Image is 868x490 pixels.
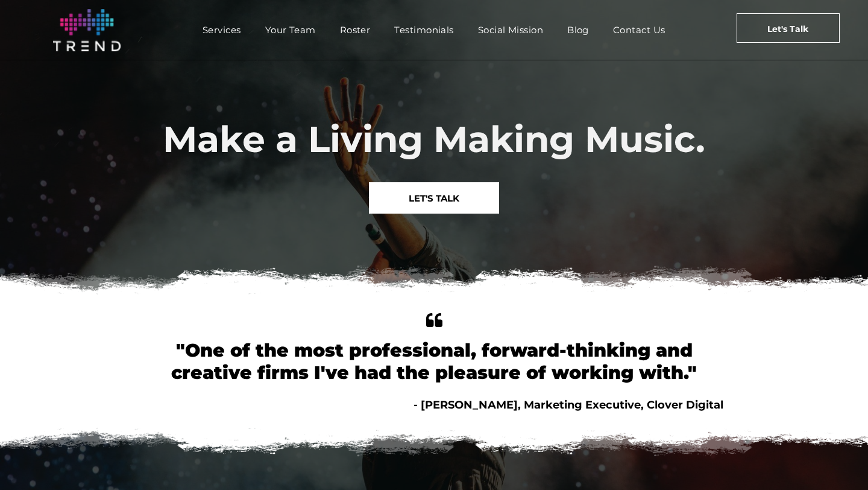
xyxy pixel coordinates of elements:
[414,398,723,412] span: - [PERSON_NAME], Marketing Executive, Clover Digital
[190,21,253,39] a: Services
[369,182,499,214] a: LET'S TALK
[163,117,705,161] span: Make a Living Making Music.
[253,21,328,39] a: Your Team
[737,13,840,43] a: Let's Talk
[328,21,383,39] a: Roster
[171,339,697,384] font: "One of the most professional, forward-thinking and creative firms I've had the pleasure of worki...
[53,9,121,51] img: logo
[466,21,555,39] a: Social Mission
[767,14,808,44] span: Let's Talk
[555,21,601,39] a: Blog
[409,183,459,214] span: LET'S TALK
[601,21,678,39] a: Contact Us
[382,21,465,39] a: Testimonials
